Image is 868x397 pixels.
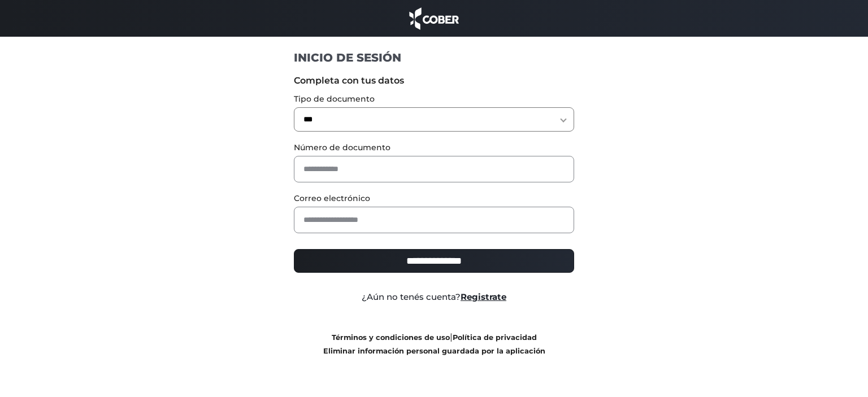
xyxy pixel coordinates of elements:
a: Términos y condiciones de uso [332,333,450,342]
div: | [285,330,583,357]
label: Tipo de documento [294,93,575,105]
div: ¿Aún no tenés cuenta? [285,291,583,304]
a: Eliminar información personal guardada por la aplicación [323,347,545,355]
a: Política de privacidad [453,333,537,342]
a: Registrate [461,291,506,302]
label: Correo electrónico [294,193,575,204]
label: Número de documento [294,142,575,154]
h1: INICIO DE SESIÓN [294,50,575,65]
img: cober_marca.png [406,6,462,31]
label: Completa con tus datos [294,74,575,88]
